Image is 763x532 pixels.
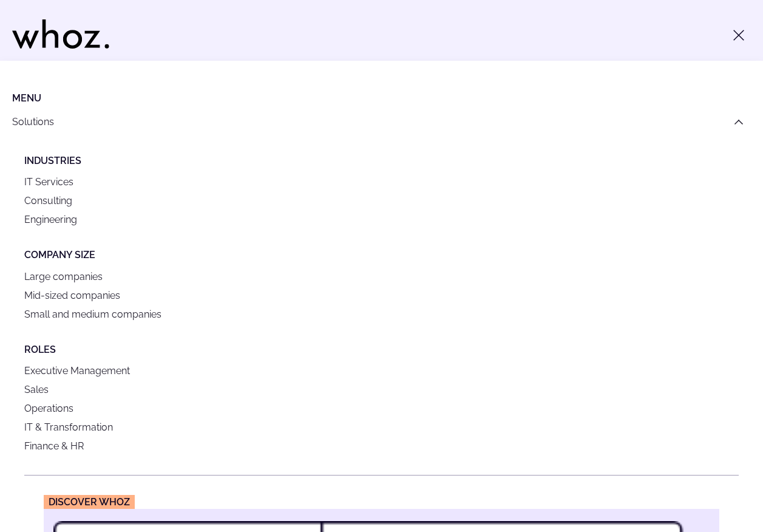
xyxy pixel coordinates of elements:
a: Engineering [24,210,739,229]
figcaption: Discover Whoz [44,495,135,509]
a: IT Services [24,172,739,191]
a: Consulting [24,191,739,210]
p: Company size [24,248,739,262]
a: Executive Management [24,361,739,380]
a: Mid-sized companies [24,286,739,305]
a: Operations [24,399,739,418]
button: Solutions [12,109,751,135]
li: Menu [12,92,751,104]
p: Roles [24,343,739,356]
a: IT & Transformation [24,418,739,437]
a: Large companies [24,267,739,286]
a: Small and medium companies [24,305,739,324]
a: Finance & HR [24,437,739,455]
button: Toggle menu [727,23,751,47]
p: Industries [24,154,739,168]
iframe: Chatbot [683,452,746,515]
a: Sales [24,380,739,399]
